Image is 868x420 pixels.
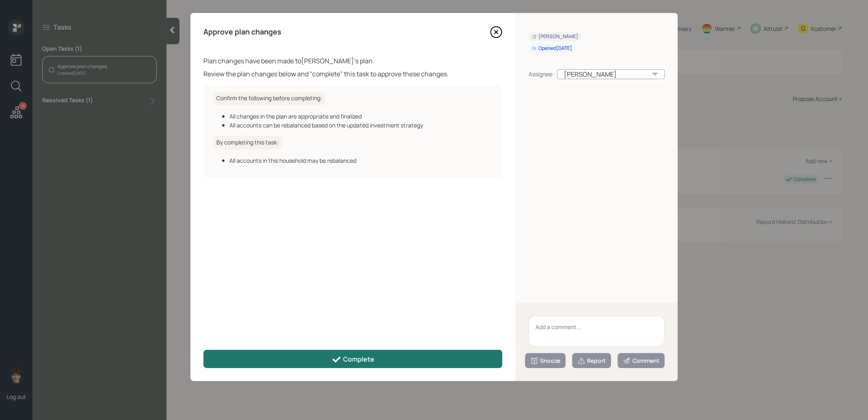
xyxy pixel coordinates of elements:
div: Review the plan changes below and "complete" this task to approve these changes. [203,69,502,79]
div: Assignee: [529,70,554,78]
div: [PERSON_NAME] [557,69,665,79]
h6: By completing this task: [213,136,282,149]
div: Opened [DATE] [532,45,572,52]
div: [PERSON_NAME] [532,33,578,40]
button: Report [572,353,611,368]
div: Report [577,357,606,365]
button: Comment [618,353,665,368]
div: Complete [332,355,374,364]
div: All changes in the plan are appropriate and finalized [229,112,492,121]
div: All accounts in this household may be rebalanced [229,156,492,165]
div: Snooze [530,357,560,365]
button: Complete [203,350,502,368]
div: All accounts can be rebalanced based on the updated investment strategy [229,121,492,129]
h6: Confirm the following before completing: [213,92,325,105]
button: Snooze [525,353,566,368]
div: Plan changes have been made to [PERSON_NAME] 's plan. [203,56,502,66]
h4: Approve plan changes [203,28,281,37]
div: Comment [623,357,659,365]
